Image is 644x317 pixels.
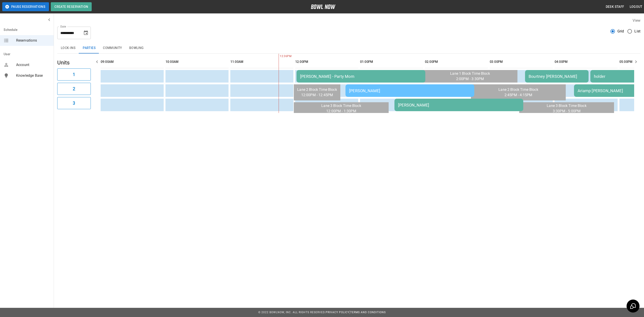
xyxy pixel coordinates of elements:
span: © 2022 BowlNow, Inc. All Rights Reserved. [258,311,326,314]
button: Choose date, selected date is Sep 20, 2025 [81,28,90,37]
button: Bowling [126,43,147,53]
span: List [634,29,640,34]
th: 12:00PM [295,55,358,68]
div: [PERSON_NAME] [349,88,471,93]
div: [PERSON_NAME] - Party Mom [300,74,422,79]
button: Desk Staff [604,3,626,11]
button: Logout [628,3,644,11]
button: Create Reservation [51,2,92,11]
div: Bourtney [PERSON_NAME] [529,74,585,79]
span: Knowledge Base [16,73,50,78]
button: Parties [79,43,99,53]
h6: 1 [73,71,75,78]
th: 10:00AM [165,55,229,68]
button: 1 [57,68,91,81]
button: 2 [57,83,91,95]
h6: 2 [73,85,75,92]
span: 12:36PM [279,54,280,59]
button: 3 [57,97,91,109]
a: Terms and Conditions [350,311,386,314]
img: logo [311,4,335,9]
h5: Units [57,59,91,66]
div: inventory tabs [57,43,640,53]
span: Grid [617,29,624,34]
button: Pause Reservations [2,2,49,11]
label: View [633,18,640,23]
button: Lock-ins [57,43,79,53]
button: Community [99,43,126,53]
h6: 3 [73,100,75,107]
div: [PERSON_NAME] [398,103,520,107]
th: 09:00AM [101,55,164,68]
span: Account [16,62,50,68]
a: Privacy Policy [326,311,349,314]
th: 11:00AM [230,55,293,68]
span: Reservations [16,38,50,43]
